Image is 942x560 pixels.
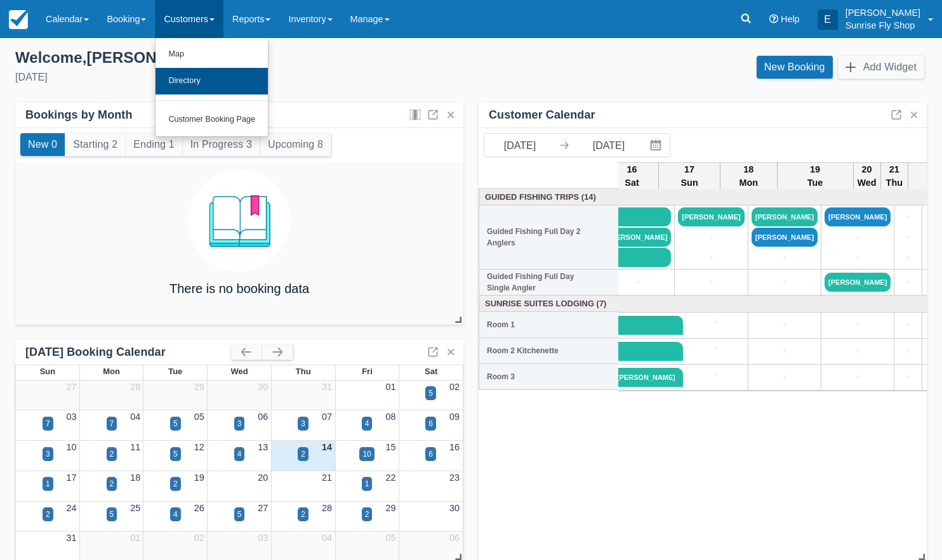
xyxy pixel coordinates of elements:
[168,367,182,376] span: Tue
[777,162,853,190] th: 19 Tue
[752,251,818,265] a: +
[385,442,395,452] a: 15
[189,170,290,271] img: booking.png
[258,382,268,392] a: 30
[678,207,744,226] a: [PERSON_NAME]
[15,70,461,85] div: [DATE]
[183,133,260,156] button: In Progress 3
[194,412,204,422] a: 05
[428,448,433,460] div: 6
[130,412,140,422] a: 04
[752,370,818,384] a: +
[757,56,833,79] a: New Booking
[156,41,268,68] a: Map
[675,316,745,330] a: +
[853,162,880,190] th: 20 Wed
[484,134,555,157] input: Start Date
[258,533,268,543] a: 03
[449,412,460,422] a: 09
[898,344,918,358] a: +
[258,412,268,422] a: 06
[194,533,204,543] a: 02
[449,472,460,483] a: 23
[173,478,178,490] div: 2
[258,503,268,513] a: 27
[25,108,133,122] div: Bookings by Month
[428,418,433,429] div: 6
[46,509,50,520] div: 2
[237,509,242,520] div: 5
[322,503,332,513] a: 28
[322,442,332,452] a: 14
[825,207,891,226] a: [PERSON_NAME]
[130,533,140,543] a: 01
[880,162,908,190] th: 21 Thu
[67,412,77,422] a: 03
[825,273,891,292] a: [PERSON_NAME]
[67,442,77,452] a: 10
[67,382,77,392] a: 27
[678,251,744,265] a: +
[428,387,433,399] div: 5
[169,282,309,296] h4: There is no booking data
[365,509,369,520] div: 2
[838,56,924,79] button: Add Widget
[365,418,369,429] div: 4
[781,14,800,24] span: Help
[898,231,918,245] a: +
[156,68,268,94] a: Directory
[46,478,50,490] div: 1
[130,442,140,452] a: 11
[258,472,268,483] a: 20
[644,134,670,157] button: Interact with the calendar and add the check-in date for your trip.
[720,162,777,190] th: 18 Mon
[25,345,231,360] div: [DATE] Booking Calendar
[898,370,918,384] a: +
[678,231,744,245] a: +
[362,367,373,376] span: Fri
[258,442,268,452] a: 13
[130,382,140,392] a: 28
[769,15,778,23] i: Help
[425,367,437,376] span: Sat
[752,318,818,332] a: +
[489,108,595,122] div: Customer Calendar
[825,318,891,332] a: +
[678,276,744,290] a: +
[155,38,269,137] ul: Customers
[898,251,918,265] a: +
[846,19,920,32] p: Sunrise Fly Shop
[110,478,114,490] div: 2
[482,191,616,203] a: Guided Fishing Trips (14)
[898,318,918,332] a: +
[449,442,460,452] a: 16
[173,448,178,460] div: 5
[194,382,204,392] a: 29
[173,509,178,520] div: 4
[479,364,619,390] th: Room 3
[322,412,332,422] a: 07
[385,472,395,483] a: 22
[40,367,55,376] span: Sun
[46,418,50,429] div: 7
[301,448,305,460] div: 2
[385,412,395,422] a: 08
[825,344,891,358] a: +
[573,134,644,157] input: End Date
[479,205,619,269] th: Guided Fishing Full Day 2 Anglers
[825,251,891,265] a: +
[825,370,891,384] a: +
[675,342,745,356] a: +
[173,418,178,429] div: 5
[67,472,77,483] a: 17
[449,533,460,543] a: 06
[898,210,918,224] a: +
[67,503,77,513] a: 24
[230,367,248,376] span: Wed
[110,509,114,520] div: 5
[67,533,77,543] a: 31
[846,6,920,19] p: [PERSON_NAME]
[752,344,818,358] a: +
[260,133,331,156] button: Upcoming 8
[752,207,818,226] a: [PERSON_NAME]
